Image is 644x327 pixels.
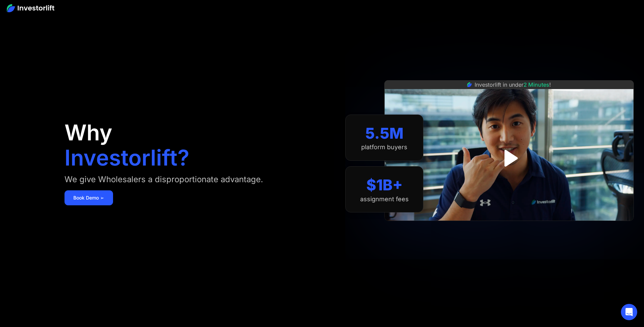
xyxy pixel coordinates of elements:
div: Open Intercom Messenger [621,304,637,320]
div: Investorlift in under ! [475,81,551,89]
h1: Investorlift? [65,147,189,169]
div: assignment fees [360,195,409,203]
a: Book Demo ➢ [65,190,113,205]
div: We give Wholesalers a disproportionate advantage. [65,174,263,185]
div: $1B+ [366,176,403,194]
span: 2 Minutes [523,81,549,88]
a: open lightbox [494,143,524,173]
div: 5.5M [365,124,404,142]
iframe: Customer reviews powered by Trustpilot [458,224,560,233]
h1: Why [65,122,112,143]
div: platform buyers [361,143,407,151]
